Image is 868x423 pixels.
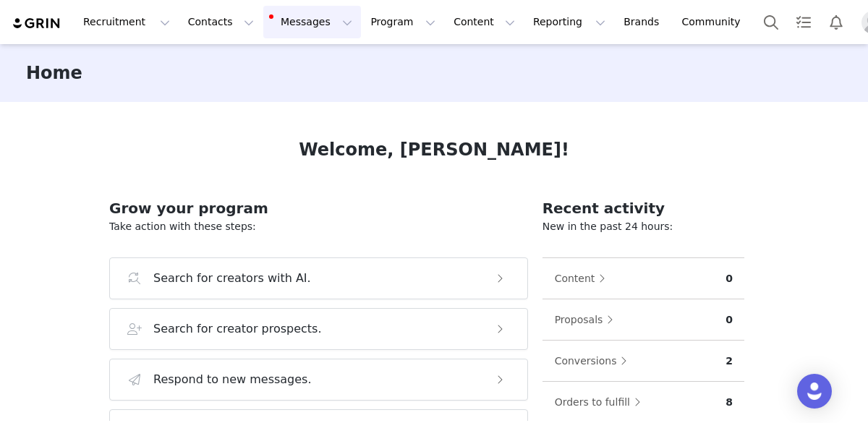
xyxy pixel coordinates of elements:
a: Brands [615,6,672,38]
h1: Welcome, [PERSON_NAME]! [299,137,569,163]
h2: Recent activity [542,197,744,219]
button: Reporting [524,6,614,38]
button: Respond to new messages. [109,359,528,401]
p: 0 [726,271,733,286]
p: 8 [726,395,733,410]
h3: Search for creator prospects. [153,320,322,338]
a: Tasks [788,6,820,38]
button: Program [362,6,444,38]
a: Community [673,6,756,38]
button: Search [755,6,787,38]
div: Open Intercom Messenger [797,374,832,409]
button: Messages [263,6,361,38]
p: 0 [726,312,733,328]
p: 2 [726,354,733,369]
p: New in the past 24 hours: [542,219,744,234]
button: Contacts [179,6,263,38]
button: Content [554,267,613,290]
button: Recruitment [75,6,179,38]
button: Notifications [820,6,852,38]
button: Proposals [554,308,621,331]
button: Search for creator prospects. [109,308,528,350]
button: Search for creators with AI. [109,257,528,299]
h2: Grow your program [109,197,528,219]
button: Orders to fulfill [554,390,648,414]
button: Conversions [554,349,635,372]
button: Content [445,6,524,38]
h3: Home [26,60,82,86]
h3: Search for creators with AI. [153,270,311,287]
p: Take action with these steps: [109,219,528,234]
img: grin logo [12,17,62,30]
h3: Respond to new messages. [153,371,312,388]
